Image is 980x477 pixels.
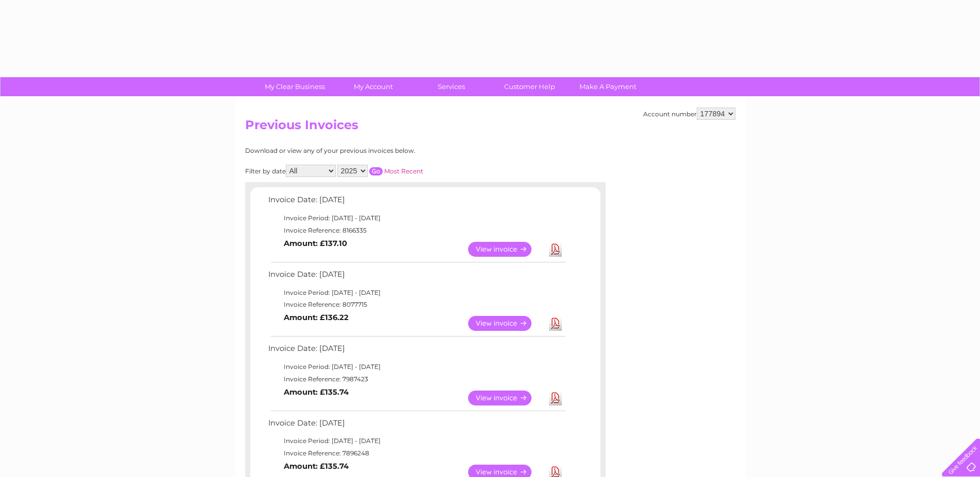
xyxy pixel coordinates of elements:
[643,108,735,120] div: Account number
[468,242,544,257] a: View
[266,416,567,435] td: Invoice Date: [DATE]
[284,387,349,397] b: Amount: £135.74
[468,391,544,405] a: View
[266,224,567,237] td: Invoice Reference: 8166335
[245,165,515,177] div: Filter by date
[331,77,416,96] a: My Account
[549,391,562,405] a: Download
[266,287,567,299] td: Invoice Period: [DATE] - [DATE]
[487,77,572,96] a: Customer Help
[252,77,337,96] a: My Clear Business
[266,447,567,460] td: Invoice Reference: 7896248
[565,77,650,96] a: Make A Payment
[266,373,567,385] td: Invoice Reference: 7987423
[266,193,567,212] td: Invoice Date: [DATE]
[409,77,494,96] a: Services
[245,118,735,137] h2: Previous Invoices
[266,268,567,287] td: Invoice Date: [DATE]
[266,342,567,361] td: Invoice Date: [DATE]
[549,242,562,257] a: Download
[468,316,544,331] a: View
[266,212,567,224] td: Invoice Period: [DATE] - [DATE]
[245,147,515,154] div: Download or view any of your previous invoices below.
[266,435,567,447] td: Invoice Period: [DATE] - [DATE]
[266,361,567,373] td: Invoice Period: [DATE] - [DATE]
[284,239,347,248] b: Amount: £137.10
[549,316,562,331] a: Download
[284,313,349,322] b: Amount: £136.22
[384,167,423,175] a: Most Recent
[266,298,567,311] td: Invoice Reference: 8077715
[284,462,349,471] b: Amount: £135.74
